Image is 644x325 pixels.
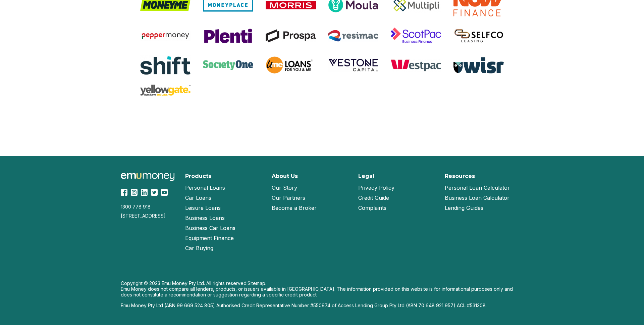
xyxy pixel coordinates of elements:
img: Instagram [131,189,138,196]
img: ScotPac [391,26,441,46]
img: Facebook [121,189,127,196]
img: Wisr [453,57,504,74]
a: Equipment Finance [185,233,234,243]
div: 1300 778 918 [121,204,177,210]
img: Morris Finance [266,1,316,9]
img: UME Loans [266,55,316,75]
img: Resimac [328,30,378,42]
p: Copyright © 2023 Emu Money Pty Ltd. All rights reserved. [121,280,523,286]
a: Personal Loans [185,183,225,193]
img: Shift [140,55,191,75]
img: Selfco [453,28,504,43]
a: Business Loan Calculator [445,193,509,203]
h2: Resources [445,173,475,179]
img: Vestone [328,58,378,73]
img: Westpac [391,59,441,72]
img: Twitter [151,189,158,196]
a: Car Loans [185,193,211,203]
a: Personal Loan Calculator [445,183,510,193]
img: SocietyOne [203,60,253,70]
img: Yellow Gate [140,85,191,96]
img: Prospa [266,29,316,43]
div: [STREET_ADDRESS] [121,213,177,219]
a: Lending Guides [445,203,483,213]
p: Emu Money Pty Ltd (ABN 99 669 524 805) Authorised Credit Representative Number #550974 of Access ... [121,303,523,308]
img: Plenti [203,28,253,44]
a: Privacy Policy [358,183,394,193]
a: Our Story [272,183,297,193]
h2: About Us [272,173,298,179]
img: Emu Money [121,173,174,181]
img: YouTube [161,189,168,196]
h2: Legal [358,173,374,179]
img: Pepper Money [140,31,191,41]
img: LinkedIn [141,189,148,196]
p: Emu Money does not compare all lenders, products, or issuers available in [GEOGRAPHIC_DATA]. The ... [121,286,523,297]
a: Sitemap. [248,280,266,286]
a: Business Car Loans [185,223,235,233]
a: Leisure Loans [185,203,221,213]
a: Complaints [358,203,386,213]
a: Our Partners [272,193,305,203]
a: Car Buying [185,243,213,253]
h2: Products [185,173,211,179]
a: Become a Broker [272,203,317,213]
a: Business Loans [185,213,225,223]
a: Credit Guide [358,193,389,203]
